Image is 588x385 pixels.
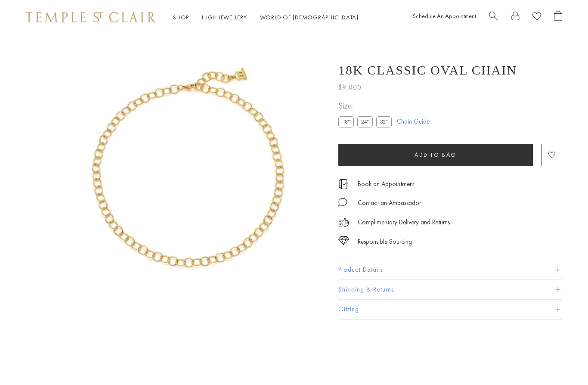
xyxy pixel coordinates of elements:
[376,116,392,127] label: 32"
[338,99,395,113] span: Size:
[338,116,354,127] label: 18"
[338,217,349,228] img: icon_delivery.svg
[338,179,349,189] img: icon_appointment.svg
[338,63,517,78] h1: 18K Classic Oval Chain
[260,13,359,21] a: World of [DEMOGRAPHIC_DATA]World of [DEMOGRAPHIC_DATA]
[26,12,156,22] img: Temple St. Clair
[338,144,533,166] button: Add to bag
[532,11,541,24] a: View Wishlist
[358,236,412,247] div: Responsible Sourcing
[202,13,247,21] a: High JewelleryHigh Jewellery
[397,117,430,126] a: Chain Guide
[173,12,359,23] nav: Main navigation
[358,179,415,189] a: Book an Appointment
[338,82,362,93] span: $9,000
[338,260,562,279] button: Product Details
[357,116,373,127] label: 24"
[56,34,325,304] img: N88865-OV18
[338,198,347,206] img: MessageIcon-01_2.svg
[545,345,579,376] iframe: Gorgias live chat messenger
[413,12,476,20] a: Schedule An Appointment
[489,11,498,24] a: Search
[554,11,562,24] a: Open Shopping Bag
[358,198,421,208] div: Contact an Ambassador
[358,217,450,228] p: Complimentary Delivery and Returns
[338,236,349,245] img: icon_sourcing.svg
[415,151,457,158] span: Add to bag
[338,280,562,299] button: Shipping & Returns
[338,300,562,319] button: Gifting
[173,13,189,21] a: ShopShop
